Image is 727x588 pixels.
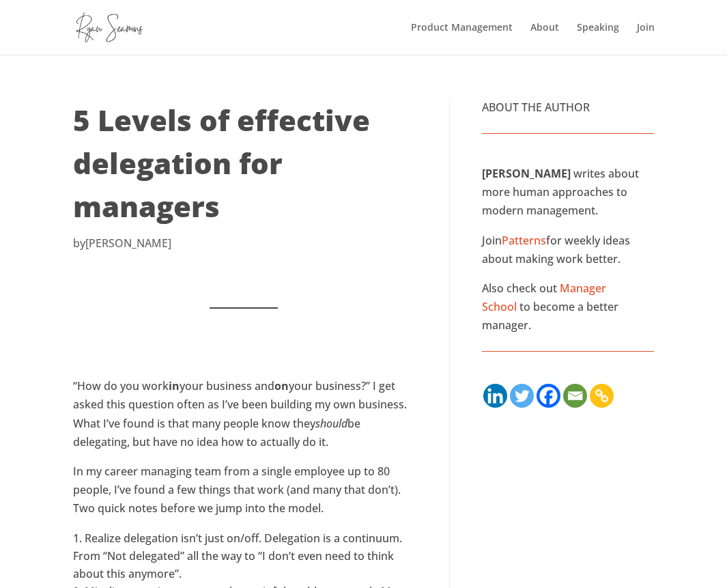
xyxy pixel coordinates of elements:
a: Facebook [537,384,560,408]
p: In my career managing team from a single employee up to 80 people, I’ve found a few things that w... [73,462,415,529]
span: Join [482,233,502,248]
a: About [530,23,559,55]
a: Speaking [577,23,619,55]
a: Email [563,384,587,408]
p: writes about more human approaches to modern management. [482,165,655,232]
a: Twitter [510,384,534,408]
p: Also check out to become a better manager. [482,279,655,335]
li: Realize delegation isn’t just on/off. Delegation is a continuum. From “Not delegated” all the way... [73,529,415,583]
p: by [73,234,415,253]
a: Product Management [411,23,513,55]
img: ryanseamons.com [76,12,143,42]
a: Copy Link [590,384,614,408]
a: Join [637,23,655,55]
p: “How do you work your business and your business?” I get asked this question often as I’ve been b... [73,377,415,462]
a: Patterns [502,233,546,248]
strong: [PERSON_NAME] [482,166,571,181]
p: ABOUT THE AUTHOR [482,98,655,117]
h1: 5 Levels of effective delegation for managers [73,98,415,234]
strong: in [169,378,180,393]
span: for weekly ideas about making work better. [482,233,630,266]
em: should [315,416,347,431]
a: [PERSON_NAME] [85,236,171,251]
a: Linkedin [483,384,507,408]
strong: on [274,378,289,393]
